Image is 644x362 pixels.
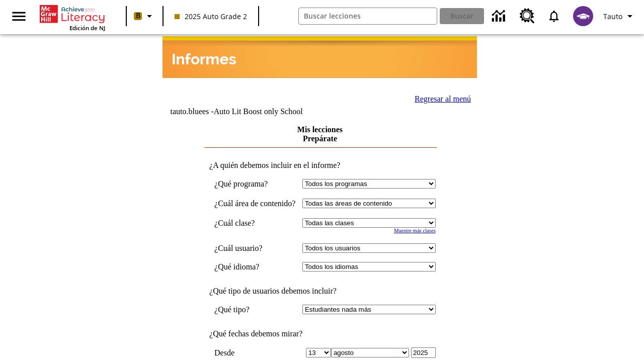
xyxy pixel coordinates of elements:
td: ¿Qué tipo? [214,305,297,314]
span: Edición de NJ [69,24,105,32]
img: header [163,36,477,78]
td: ¿Cuál clase? [214,218,297,228]
a: Mis lecciones Prepárate [297,125,343,143]
button: Escoja un nuevo avatar [567,3,599,29]
a: Centro de recursos, Se abrirá en una pestaña nueva. [514,3,541,30]
button: Boost El color de la clase es anaranjado claro. Cambiar el color de la clase. [130,7,159,25]
td: ¿Qué programa? [214,179,297,189]
td: Desde [214,347,297,358]
div: Portada [40,3,105,32]
td: ¿Qué idioma? [214,262,297,271]
a: Centro de información [486,3,514,30]
td: tauto.bluees - [170,107,355,116]
span: B [136,10,140,22]
img: avatar image [573,6,593,26]
td: ¿A quién debemos incluir en el informe? [204,161,436,170]
button: Perfil/Configuración [599,7,640,25]
td: ¿Qué fechas debemos mirar? [204,329,436,338]
a: Regresar al menú [415,95,471,103]
a: Muestre más clases [394,228,436,233]
td: ¿Cuál usuario? [214,243,297,253]
button: Abrir el menú lateral [4,2,34,31]
span: 2025 Auto Grade 2 [175,11,247,22]
nobr: ¿Cuál área de contenido? [214,199,295,208]
nobr: Auto Lit Boost only School [214,107,303,116]
td: ¿Qué tipo de usuarios debemos incluir? [204,287,436,296]
input: Buscar campo [299,8,437,24]
span: Tauto [603,11,622,22]
a: Notificaciones [541,3,567,29]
